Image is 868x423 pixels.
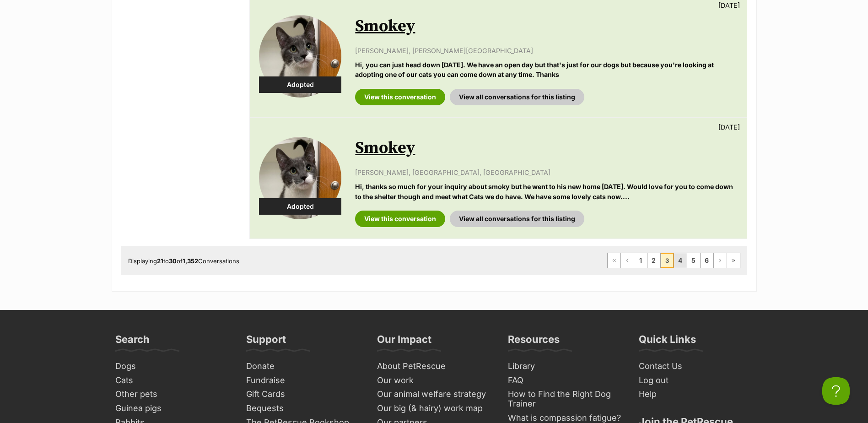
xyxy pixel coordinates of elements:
[112,374,233,388] a: Cats
[183,257,198,265] strong: 1,352
[687,253,700,268] a: Page 5
[355,168,737,177] p: [PERSON_NAME], [GEOGRAPHIC_DATA], [GEOGRAPHIC_DATA]
[355,16,415,37] a: Smokey
[355,211,445,227] a: View this conversation
[504,374,626,388] a: FAQ
[504,387,626,411] a: How to Find the Right Dog Trainer
[243,374,364,388] a: Fundraise
[355,182,737,201] p: Hi, thanks so much for your inquiry about smoky but he went to his new home [DATE]. Would love fo...
[243,401,364,416] a: Bequests
[373,359,495,374] a: About PetRescue
[504,359,626,374] a: Library
[355,60,737,80] p: Hi, you can just head down [DATE]. We have an open day but that's just for our dogs but because y...
[639,333,696,351] h3: Quick Links
[621,253,634,268] a: Previous page
[243,359,364,374] a: Donate
[718,0,740,10] p: [DATE]
[259,198,341,215] div: Adopted
[157,257,163,265] strong: 21
[128,257,239,265] span: Displaying to of Conversations
[701,253,713,268] a: Page 6
[112,401,233,416] a: Guinea pigs
[508,333,560,351] h3: Resources
[355,138,415,158] a: Smokey
[355,89,445,105] a: View this conversation
[608,253,620,268] a: First page
[246,333,286,351] h3: Support
[377,333,431,351] h3: Our Impact
[243,387,364,401] a: Gift Cards
[115,333,150,351] h3: Search
[450,211,584,227] a: View all conversations for this listing
[674,253,687,268] a: Page 4
[259,15,341,98] img: Smokey
[373,401,495,416] a: Our big (& hairy) work map
[822,377,850,405] iframe: Help Scout Beacon - Open
[635,374,757,388] a: Log out
[718,122,740,132] p: [DATE]
[607,253,740,268] nav: Pagination
[635,387,757,401] a: Help
[373,374,495,388] a: Our work
[727,253,740,268] a: Last page
[259,76,341,93] div: Adopted
[259,137,341,219] img: Smokey
[661,253,674,268] span: Page 3
[112,359,233,374] a: Dogs
[355,46,737,55] p: [PERSON_NAME], [PERSON_NAME][GEOGRAPHIC_DATA]
[647,253,660,268] a: Page 2
[635,359,757,374] a: Contact Us
[169,257,177,265] strong: 30
[634,253,647,268] a: Page 1
[714,253,727,268] a: Next page
[112,387,233,401] a: Other pets
[373,387,495,401] a: Our animal welfare strategy
[450,89,584,105] a: View all conversations for this listing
